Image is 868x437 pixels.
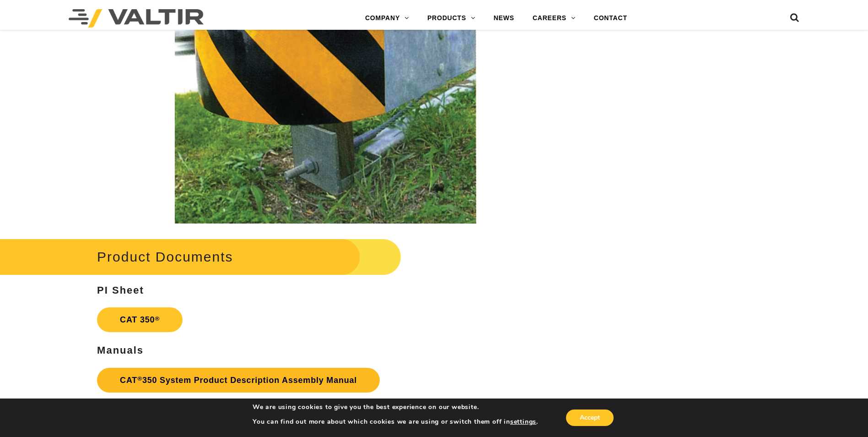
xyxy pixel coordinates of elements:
a: CONTACT [585,9,636,27]
p: You can find out more about which cookies we are using or switch them off in . [253,418,538,426]
button: settings [510,418,536,426]
a: CAT 350® [97,307,183,332]
strong: Manuals [97,344,144,356]
img: Valtir [69,9,204,27]
a: CAT®350 System Product Description Assembly Manual [97,368,380,393]
a: COMPANY [356,9,418,27]
a: CAREERS [523,9,585,27]
p: We are using cookies to give you the best experience on our website. [253,403,538,411]
sup: ® [155,315,160,322]
a: NEWS [485,9,523,27]
a: PRODUCTS [418,9,485,27]
button: Accept [566,410,614,426]
strong: PI Sheet [97,284,144,296]
sup: ® [137,375,142,382]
